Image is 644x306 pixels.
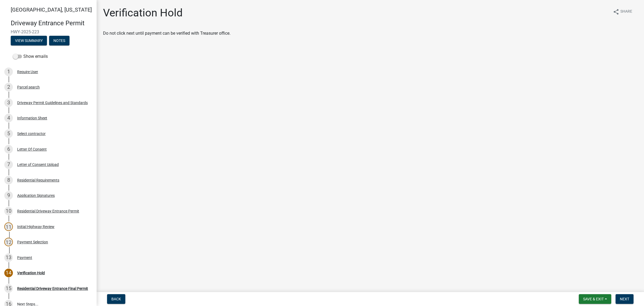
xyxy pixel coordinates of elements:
div: Letter of Consent Upload [17,163,59,166]
div: 13 [4,253,13,262]
div: Application Signatures [17,194,55,197]
div: 1 [4,67,13,76]
button: Next [616,294,634,304]
div: Information Sheet [17,116,47,120]
div: Parcel search [17,85,40,89]
button: Back [107,294,125,304]
button: shareShare [609,6,636,17]
div: Driveway Permit Guidelines and Standards [17,101,88,105]
div: 12 [4,238,13,246]
button: Notes [49,36,69,45]
div: 10 [4,207,13,215]
h4: Driveway Entrance Permit [11,19,92,27]
wm-modal-confirm: Notes [49,39,69,43]
div: 11 [4,222,13,231]
div: Residential Driveway Entrance Permit [17,209,79,213]
span: Next [620,297,629,301]
div: 5 [4,129,13,138]
div: Select contractor [17,132,46,136]
div: Payment [17,256,32,259]
span: HWY-2025-223 [11,29,86,34]
div: Payment Selection [17,240,48,244]
div: Residential Driveway Entrance Final Permit [17,287,88,290]
i: share [613,9,619,15]
div: 7 [4,160,13,169]
div: 15 [4,284,13,293]
p: Do not click next until payment can be verified with Treasurer office. [103,30,638,37]
div: Initial Highway Review [17,225,54,229]
div: 9 [4,191,13,200]
div: Require User [17,70,38,74]
span: Save & Exit [583,297,604,301]
span: [GEOGRAPHIC_DATA], [US_STATE] [11,6,92,13]
wm-modal-confirm: Summary [11,39,47,43]
div: 3 [4,98,13,107]
div: 4 [4,114,13,122]
div: Residential Requirements [17,178,59,182]
label: Show emails [13,53,48,60]
div: Letter Of Consent [17,147,47,151]
div: 6 [4,145,13,154]
div: 2 [4,83,13,91]
span: Back [111,297,121,301]
button: Save & Exit [579,294,611,304]
span: Share [620,9,632,15]
div: 8 [4,176,13,184]
h1: Verification Hold [103,6,183,19]
div: Verification Hold [17,271,45,275]
button: View Summary [11,36,47,45]
div: 14 [4,269,13,277]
